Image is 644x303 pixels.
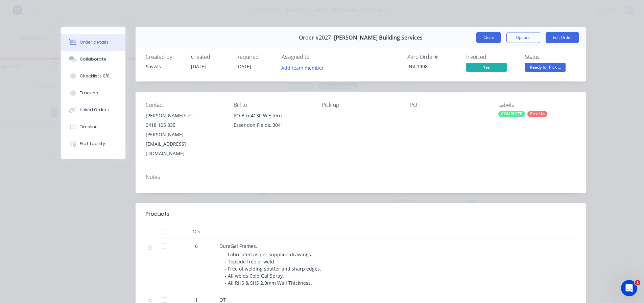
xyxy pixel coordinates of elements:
[146,63,183,70] div: Savvas
[146,111,223,120] div: [PERSON_NAME]/Les
[61,118,125,135] button: Timeline
[466,63,507,71] span: Yes
[234,102,311,108] div: Bill to
[146,130,223,158] div: [PERSON_NAME][EMAIL_ADDRESS][DOMAIN_NAME]
[546,32,579,43] button: Edit Order
[407,63,458,70] div: INV-1908
[525,54,576,60] div: Status
[527,111,547,117] div: Pick-Up
[466,54,517,60] div: Invoiced
[525,63,566,73] button: Ready for Pick ...
[80,73,110,79] div: Checklists 0/0
[236,63,251,70] span: [DATE]
[236,54,273,60] div: Required
[146,210,169,218] div: Products
[146,174,576,180] div: Notes
[410,102,487,108] div: PO
[407,54,458,60] div: Xero Order #
[334,34,423,41] span: [PERSON_NAME] Building Services
[80,90,98,96] div: Tracking
[61,68,125,85] button: Checklists 0/0
[234,111,311,120] div: PO Box 4130 Western
[195,242,198,250] span: 6
[191,54,228,60] div: Created
[498,102,576,108] div: Labels
[61,51,125,68] button: Collaborate
[476,32,501,43] button: Close
[146,54,183,60] div: Created by
[191,63,206,70] span: [DATE]
[525,63,566,71] span: Ready for Pick ...
[80,124,98,130] div: Timeline
[80,56,106,62] div: Collaborate
[61,34,125,51] button: Order details
[61,85,125,101] button: Tracking
[80,141,105,147] div: Profitability
[146,102,223,108] div: Contact
[146,120,223,130] div: 0418 105 835
[498,111,525,117] div: COMPLETE
[80,39,109,45] div: Order details
[635,280,640,285] span: 1
[225,251,323,286] span: - Fabricated as per supplied drawings. - Topside free of weld. - Free of welding spatter and shar...
[234,111,311,133] div: PO Box 4130 WesternEssendon Fields, 3041
[322,102,399,108] div: Pick up
[282,54,349,60] div: Assigned to
[506,32,540,43] button: Options
[176,225,217,238] div: Qty
[282,63,328,72] button: Add team member
[299,34,334,41] span: Order #2027 -
[80,107,109,113] div: Linked Orders
[146,111,223,158] div: [PERSON_NAME]/Les0418 105 835[PERSON_NAME][EMAIL_ADDRESS][DOMAIN_NAME]
[219,297,226,303] span: OT
[61,101,125,118] button: Linked Orders
[61,135,125,152] button: Profitability
[278,63,327,72] button: Add team member
[219,243,257,249] span: DuraGal Frames.
[234,120,311,130] div: Essendon Fields, 3041
[621,280,637,296] iframe: Intercom live chat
